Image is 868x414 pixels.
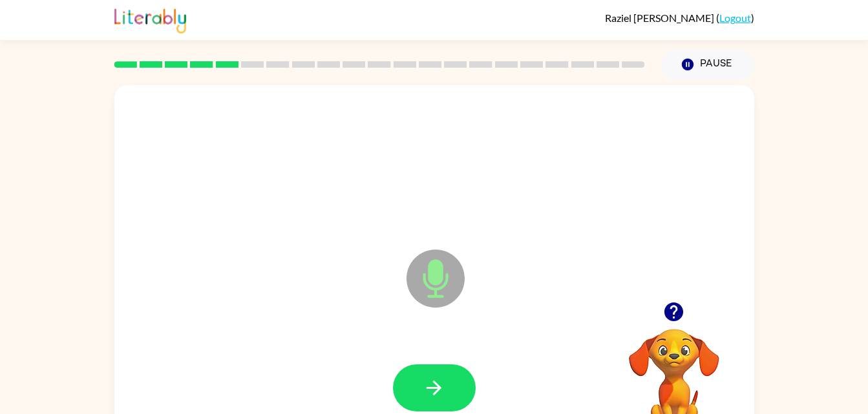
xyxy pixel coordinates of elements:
button: Pause [661,50,754,79]
a: Logout [719,12,751,24]
div: ( ) [605,12,754,24]
img: Literably [114,5,186,34]
span: Raziel [PERSON_NAME] [605,12,716,24]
